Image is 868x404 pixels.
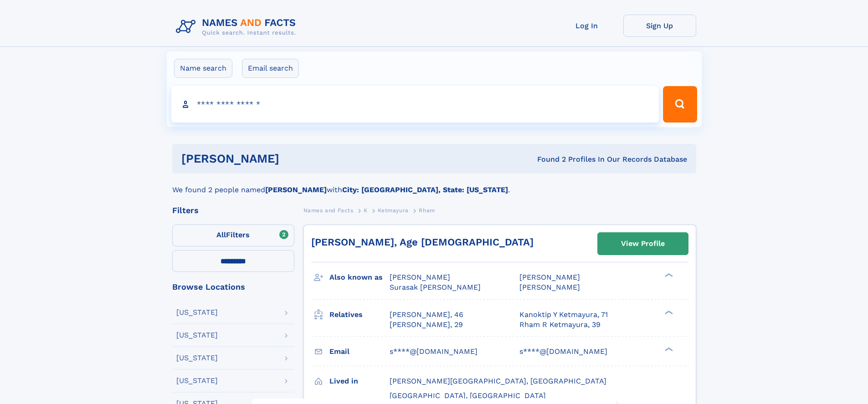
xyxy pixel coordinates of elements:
div: [US_STATE] [176,354,218,362]
div: ❯ [663,272,673,278]
div: We found 2 people named with . [172,174,696,195]
div: View Profile [621,233,665,254]
a: Sign Up [623,15,696,37]
b: City: [GEOGRAPHIC_DATA], State: [US_STATE] [342,185,508,194]
div: Filters [172,206,294,215]
a: Log In [550,15,623,37]
div: ❯ [663,346,673,352]
button: Search Button [663,86,697,123]
a: [PERSON_NAME], 46 [390,310,463,320]
a: Ketmayura [378,205,408,216]
div: [US_STATE] [176,309,218,316]
label: Filters [172,225,294,246]
a: Kanoktip Y Ketmayura, 71 [519,310,608,320]
span: K [364,207,368,214]
label: Email search [242,59,299,78]
span: Surasak [PERSON_NAME] [390,283,481,291]
div: Found 2 Profiles In Our Records Database [408,154,687,164]
a: [PERSON_NAME], 29 [390,320,463,330]
h3: Lived in [329,373,390,389]
h3: Relatives [329,307,390,322]
div: Browse Locations [172,283,294,291]
span: All [216,230,226,239]
a: K [364,205,368,216]
span: [PERSON_NAME] [519,283,580,291]
h1: [PERSON_NAME] [181,153,408,164]
span: [PERSON_NAME] [390,273,450,281]
span: Rham [419,207,435,214]
span: Ketmayura [378,207,408,214]
input: search input [171,86,659,123]
h3: Also known as [329,270,390,285]
label: Name search [174,59,232,78]
div: ❯ [663,309,673,315]
a: Rham R Ketmayura, 39 [519,320,601,330]
img: Logo Names and Facts [172,15,303,39]
span: [PERSON_NAME][GEOGRAPHIC_DATA], [GEOGRAPHIC_DATA] [390,377,606,385]
div: [US_STATE] [176,377,218,384]
span: [GEOGRAPHIC_DATA], [GEOGRAPHIC_DATA] [390,391,546,400]
b: [PERSON_NAME] [265,185,327,194]
span: [PERSON_NAME] [519,273,580,281]
h3: Email [329,344,390,359]
div: [US_STATE] [176,332,218,339]
a: [PERSON_NAME], Age [DEMOGRAPHIC_DATA] [311,236,534,248]
a: Names and Facts [303,205,354,216]
a: View Profile [598,233,688,255]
